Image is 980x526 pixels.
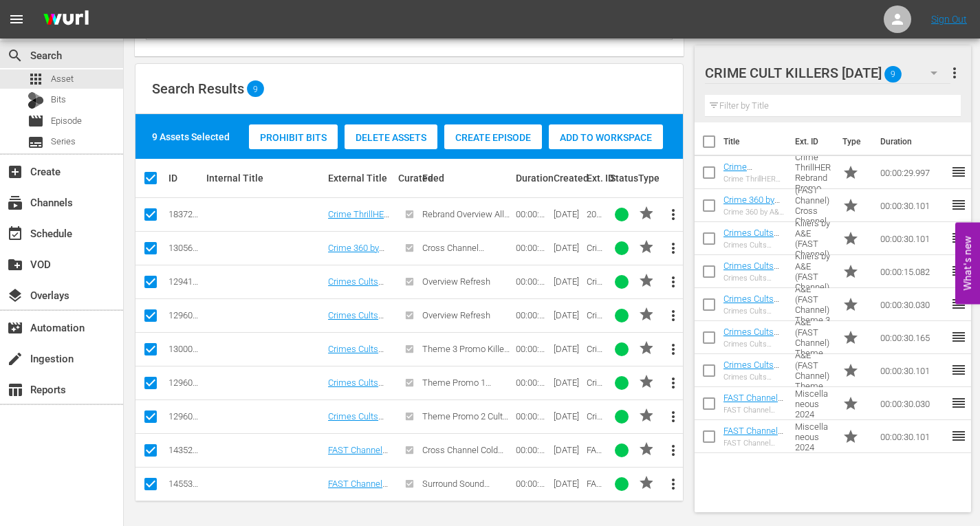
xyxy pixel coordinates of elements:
[723,274,784,283] div: Crimes Cults Killers by A&E (FAST Channel) Overview Refresh
[422,377,491,398] span: Theme Promo 1 Crimes Refresh
[657,333,690,366] button: more_vert
[790,420,836,453] td: FAST Channel Miscellaneous 2024 Promo 30
[7,195,23,211] span: Channels
[834,122,872,161] th: Type
[554,344,582,354] div: [DATE]
[723,360,783,411] a: Crimes Cults Killers by A&E (FAST Channel) Theme Promo 2 Cults Refresh
[422,243,494,263] span: Cross Channel Evergreen Freevee
[723,373,784,382] div: Crimes Cults Killers by A&E (FAST Channel) Theme Promo 2 Cults Refresh
[28,134,44,151] span: Series
[345,132,437,143] span: Delete Assets
[516,411,549,421] div: 00:00:30.101
[872,122,955,161] th: Duration
[7,47,23,64] span: Search
[723,393,784,454] a: FAST Channel Miscellaneous 2024 Cold Case Files Cross Channel Promo 30
[665,341,682,358] span: more_vert
[554,479,582,489] div: [DATE]
[875,189,950,222] td: 00:00:30.101
[875,387,950,420] td: 00:00:30.030
[950,428,967,444] span: reorder
[638,173,653,184] div: Type
[516,173,549,184] div: Duration
[950,362,967,378] span: reorder
[638,306,655,322] span: PROMO
[946,65,963,81] span: more_vert
[657,198,690,231] button: more_vert
[842,428,859,445] span: Promo
[723,426,783,457] a: FAST Channel Miscellaneous 2024 Promo 30
[875,288,950,321] td: 00:00:30.030
[587,243,606,428] span: Crime 360 by A&E (FAST Channel) Cross Channel Evergreen Freevee
[8,11,25,28] span: menu
[950,329,967,345] span: reorder
[950,164,967,180] span: reorder
[665,307,682,324] span: more_vert
[7,287,23,304] span: Overlays
[422,445,503,476] span: Cross Channel Cold Case Files Overview Tied Together
[587,310,606,465] span: Crimes Cults Killers by A&E (FAST Channel) Overview Refresh
[665,408,682,425] span: more_vert
[638,239,655,255] span: PROMO
[168,344,202,354] div: 130005153
[249,124,338,149] button: Prohibit Bits
[328,243,387,305] a: Crime 360 by A&E (FAST Channel) Cross Channel Evergreen Freevee
[554,377,582,388] div: [DATE]
[422,173,512,184] div: Feed
[328,310,388,362] a: Crimes Cults Killers by A&E (FAST Channel) Overview Refresh
[638,441,655,457] span: PROMO
[638,373,655,390] span: PROMO
[422,411,508,432] span: Theme Promo 2 Cults Refresh
[516,344,549,354] div: 00:00:30.030
[790,288,836,321] td: Crimes Cults Killers by A&E (FAST Channel) Theme 3 Promo Killers Refresh
[328,411,391,463] a: Crimes Cults Killers by A&E (FAST Channel) Theme Promo 2 Cults Refresh
[554,445,582,455] div: [DATE]
[168,173,202,184] div: ID
[875,321,950,354] td: 00:00:30.165
[665,375,682,391] span: more_vert
[51,93,66,107] span: Bits
[168,243,202,253] div: 130560191
[554,276,582,287] div: [DATE]
[842,197,859,214] span: Promo
[790,222,836,255] td: Crimes Cults Killers by A&E (FAST Channel) Overview Refresh
[328,445,389,507] a: FAST Channel Miscellaneous 2024 Cold Case Files Cross Channel Promo 30
[931,14,967,25] a: Sign Out
[28,71,44,87] span: Asset
[723,340,784,349] div: Crimes Cults Killers by A&E (FAST Channel) Theme Promo 1 Crimes Refresh
[610,173,634,184] div: Status
[516,310,549,320] div: 00:00:15.082
[554,243,582,253] div: [DATE]
[328,276,388,328] a: Crimes Cults Killers by A&E (FAST Channel) Overview Refresh
[950,296,967,312] span: reorder
[842,164,859,181] span: Promo
[842,362,859,379] span: Promo
[168,445,202,455] div: 143528209
[444,132,542,143] span: Create Episode
[657,400,690,433] button: more_vert
[587,173,606,184] div: Ext. ID
[422,479,490,499] span: Surround Sound [PERSON_NAME]
[168,310,202,320] div: 129602131
[723,406,784,415] div: FAST Channel Miscellaneous 2024 Cold Case Files Cross Channel Promo 30
[790,354,836,387] td: Crimes Cults Killers by A&E (FAST Channel) Theme Promo 2 Cults Refresh
[587,209,606,322] span: 2025.06 Crime ThrillHER Rebrand Promo 30
[723,228,783,279] a: Crimes Cults Killers by A&E (FAST Channel) Overview Refresh
[723,439,784,448] div: FAST Channel Miscellaneous 2024 Promo 30
[638,474,655,491] span: PROMO
[51,114,82,128] span: Episode
[516,209,549,219] div: 00:00:29.997
[723,241,784,250] div: Crimes Cults Killers by A&E (FAST Channel) Overview Refresh
[152,80,244,97] span: Search Results
[638,407,655,424] span: PROMO
[7,226,23,242] span: event_available
[549,124,663,149] button: Add to Workspace
[206,173,324,184] div: Internal Title
[842,296,859,313] span: Promo
[723,327,783,388] a: Crimes Cults Killers by A&E (FAST Channel) Theme Promo 1 Crimes Refresh
[168,411,202,421] div: 129602125
[723,294,783,355] a: Crimes Cults Killers by A&E (FAST Channel) Theme 3 Promo Killers Refresh
[422,276,490,287] span: Overview Refresh
[516,377,549,388] div: 00:00:30.165
[33,3,99,36] img: ans4CAIJ8jUAAAAAAAAAAAAAAAAAAAAAAAAgQb4GAAAAAAAAAAAAAAAAAAAAAAAAJMjXAAAAAAAAAAAAAAAAAAAAAAAAgAT5G...
[723,208,784,217] div: Crime 360 by A&E (FAST Channel) Cross Channel Evergreen Freevee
